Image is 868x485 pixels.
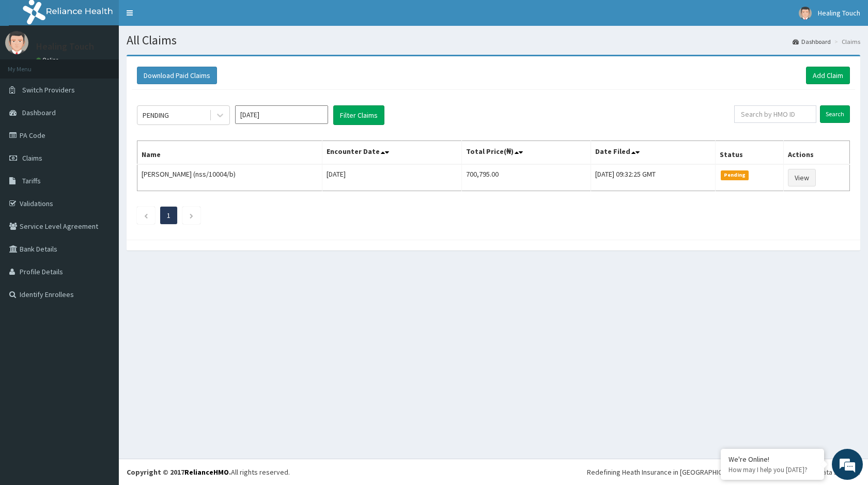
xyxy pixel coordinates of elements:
div: We're Online! [729,455,816,464]
img: User Image [5,31,28,54]
p: Healing Touch [36,42,94,51]
img: User Image [799,7,812,20]
th: Total Price(₦) [461,141,591,165]
a: RelianceHMO [184,467,229,477]
strong: Copyright © 2017 . [127,467,231,477]
input: Select Month and Year [235,105,328,124]
li: Claims [832,37,860,46]
span: Pending [721,170,749,180]
th: Status [715,141,783,165]
td: 700,795.00 [461,164,591,191]
div: Redefining Heath Insurance in [GEOGRAPHIC_DATA] using Telemedicine and Data Science! [587,467,860,477]
th: Name [137,141,322,165]
a: Add Claim [806,67,850,84]
button: Filter Claims [333,105,384,125]
input: Search by HMO ID [734,105,816,123]
input: Search [820,105,850,123]
th: Encounter Date [322,141,461,165]
span: Dashboard [22,108,56,117]
td: [PERSON_NAME] (nss/10004/b) [137,164,322,191]
span: Healing Touch [818,8,860,18]
h1: All Claims [127,34,860,47]
td: [DATE] 09:32:25 GMT [591,164,715,191]
div: PENDING [143,110,169,120]
p: How may I help you today? [729,465,816,474]
a: Online [36,56,61,64]
th: Date Filed [591,141,715,165]
a: Next page [189,211,194,220]
a: View [788,169,816,186]
a: Previous page [144,211,148,220]
a: Dashboard [793,37,831,46]
span: Claims [22,153,42,163]
td: [DATE] [322,164,461,191]
span: Switch Providers [22,85,75,95]
span: Tariffs [22,176,41,185]
th: Actions [784,141,850,165]
a: Page 1 is your current page [167,211,171,220]
button: Download Paid Claims [137,67,217,84]
footer: All rights reserved. [119,459,868,485]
